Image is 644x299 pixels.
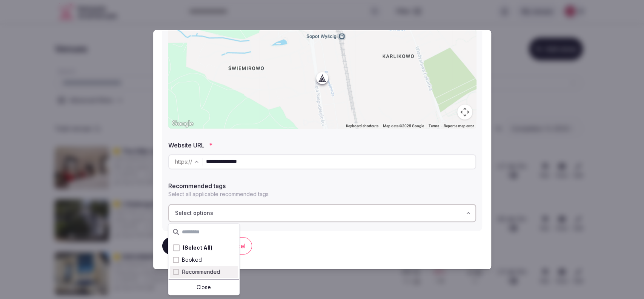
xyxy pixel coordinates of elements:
[162,237,213,254] button: Create venue
[170,118,195,128] img: Google
[168,190,476,198] p: Select all applicable recommended tags
[183,244,212,251] span: (Select All)
[168,182,476,189] label: Recommended tags
[170,118,195,128] a: Open this area in Google Maps (opens a new window)
[175,209,213,216] span: Select options
[444,123,474,127] a: Report a map error
[429,123,439,127] a: Terms (opens in new tab)
[170,281,238,293] div: Close
[168,204,476,222] button: Select options
[457,104,472,119] button: Map camera controls
[346,123,378,128] button: Keyboard shortcuts
[168,240,239,295] div: Suggestions
[182,256,202,264] span: Booked
[182,268,220,276] span: Recommended
[168,142,476,148] label: Website URL
[383,123,424,127] span: Map data ©2025 Google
